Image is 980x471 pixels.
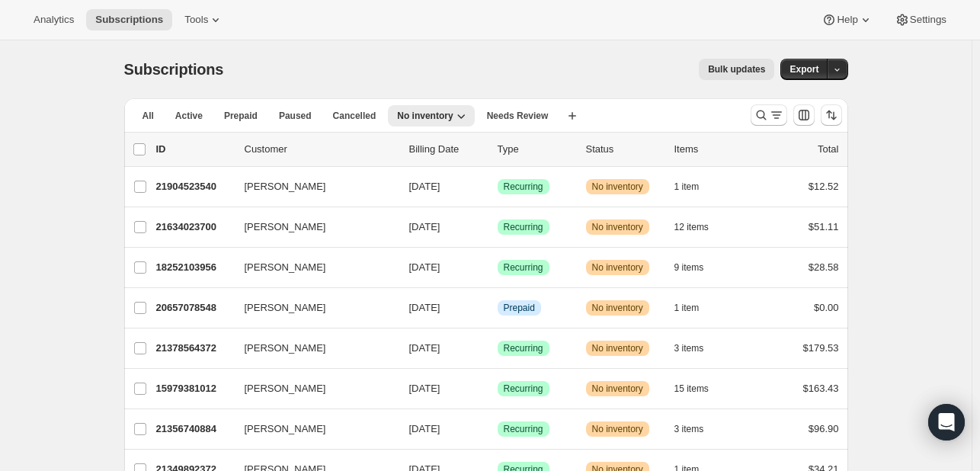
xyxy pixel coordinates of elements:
[95,14,163,26] span: Subscriptions
[708,63,765,75] span: Bulk updates
[184,14,208,26] span: Tools
[235,417,388,441] button: [PERSON_NAME]
[175,9,232,30] button: Tools
[279,110,312,122] span: Paused
[156,142,839,157] div: IDCustomerBilling DateTypeStatusItemsTotal
[245,381,326,396] span: [PERSON_NAME]
[809,181,839,192] span: $12.52
[156,341,232,356] p: 21378564372
[156,338,839,359] div: 21378564372[PERSON_NAME][DATE]SuccessRecurringWarningNo inventory3 items$179.53
[674,297,716,319] button: 1 item
[409,142,485,157] p: Billing Date
[928,404,965,441] div: Open Intercom Messenger
[674,338,721,359] button: 3 items
[674,378,725,399] button: 15 items
[504,181,543,193] span: Recurring
[818,142,838,157] p: Total
[175,110,203,122] span: Active
[504,261,543,274] span: Recurring
[504,423,543,435] span: Recurring
[592,302,643,314] span: No inventory
[809,261,839,273] span: $28.58
[156,142,232,157] p: ID
[504,221,543,233] span: Recurring
[143,110,154,122] span: All
[592,342,643,354] span: No inventory
[235,175,388,199] button: [PERSON_NAME]
[886,9,956,30] button: Settings
[812,9,882,30] button: Help
[245,300,326,316] span: [PERSON_NAME]
[560,105,584,127] button: Create new view
[235,376,388,401] button: [PERSON_NAME]
[156,297,839,319] div: 20657078548[PERSON_NAME][DATE]InfoPrepaidWarningNo inventory1 item$0.00
[156,300,232,316] p: 20657078548
[409,423,440,434] span: [DATE]
[674,181,700,193] span: 1 item
[910,14,946,26] span: Settings
[156,418,839,440] div: 21356740884[PERSON_NAME][DATE]SuccessRecurringWarningNo inventory3 items$96.90
[245,341,326,356] span: [PERSON_NAME]
[809,423,839,434] span: $96.90
[245,421,326,437] span: [PERSON_NAME]
[156,219,232,235] p: 21634023700
[224,110,258,122] span: Prepaid
[156,257,839,278] div: 18252103956[PERSON_NAME][DATE]SuccessRecurringWarningNo inventory9 items$28.58
[245,142,397,157] p: Customer
[156,378,839,399] div: 15979381012[PERSON_NAME][DATE]SuccessRecurringWarningNo inventory15 items$163.43
[235,255,388,280] button: [PERSON_NAME]
[409,221,440,232] span: [DATE]
[504,302,535,314] span: Prepaid
[333,110,376,122] span: Cancelled
[504,383,543,395] span: Recurring
[793,104,815,126] button: Customize table column order and visibility
[780,59,828,80] button: Export
[156,216,839,238] div: 21634023700[PERSON_NAME][DATE]SuccessRecurringWarningNo inventory12 items$51.11
[156,421,232,437] p: 21356740884
[674,142,751,157] div: Items
[674,418,721,440] button: 3 items
[592,261,643,274] span: No inventory
[674,383,709,395] span: 15 items
[814,302,839,313] span: $0.00
[245,260,326,275] span: [PERSON_NAME]
[156,381,232,396] p: 15979381012
[409,342,440,354] span: [DATE]
[674,176,716,197] button: 1 item
[674,302,700,314] span: 1 item
[789,63,818,75] span: Export
[86,9,172,30] button: Subscriptions
[397,110,453,122] span: No inventory
[674,257,721,278] button: 9 items
[586,142,662,157] p: Status
[409,181,440,192] span: [DATE]
[156,179,232,194] p: 21904523540
[592,181,643,193] span: No inventory
[245,179,326,194] span: [PERSON_NAME]
[699,59,774,80] button: Bulk updates
[235,215,388,239] button: [PERSON_NAME]
[504,342,543,354] span: Recurring
[156,176,839,197] div: 21904523540[PERSON_NAME][DATE]SuccessRecurringWarningNo inventory1 item$12.52
[592,423,643,435] span: No inventory
[809,221,839,232] span: $51.11
[487,110,549,122] span: Needs Review
[674,261,704,274] span: 9 items
[674,423,704,435] span: 3 items
[498,142,574,157] div: Type
[674,221,709,233] span: 12 items
[124,61,224,78] span: Subscriptions
[24,9,83,30] button: Analytics
[592,221,643,233] span: No inventory
[409,383,440,394] span: [DATE]
[803,383,839,394] span: $163.43
[821,104,842,126] button: Sort the results
[245,219,326,235] span: [PERSON_NAME]
[751,104,787,126] button: Search and filter results
[803,342,839,354] span: $179.53
[837,14,857,26] span: Help
[592,383,643,395] span: No inventory
[156,260,232,275] p: 18252103956
[409,302,440,313] span: [DATE]
[674,342,704,354] span: 3 items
